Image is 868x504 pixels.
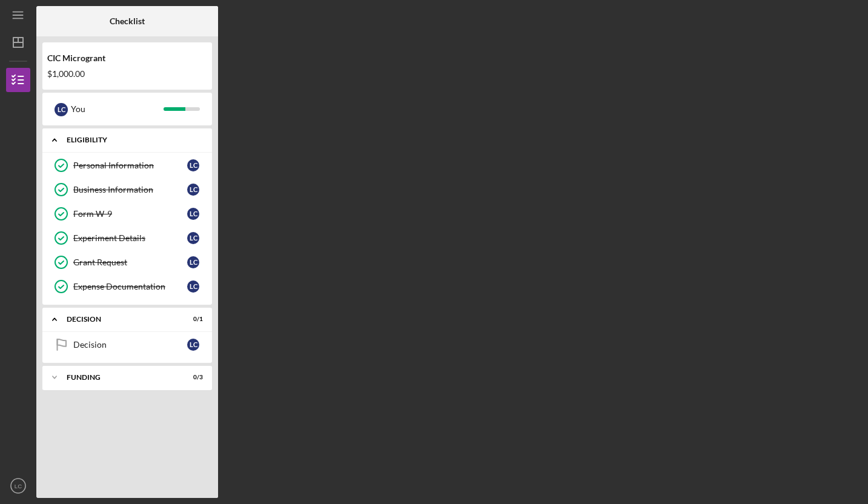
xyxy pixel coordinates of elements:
[55,103,68,116] div: L C
[48,250,206,274] a: Grant RequestLC
[15,483,22,489] text: LC
[48,274,206,299] a: Expense DocumentationLC
[67,136,197,144] div: ELIGIBILITY
[67,374,173,381] div: FUNDING
[187,208,199,220] div: L C
[47,53,207,63] div: CIC Microgrant
[73,161,187,170] div: Personal Information
[187,184,199,196] div: L C
[73,282,187,291] div: Expense Documentation
[187,232,199,244] div: L C
[187,159,199,171] div: L C
[48,153,206,177] a: Personal InformationLC
[187,339,199,351] div: L C
[71,99,164,119] div: You
[6,474,30,498] button: LC
[110,16,145,26] b: Checklist
[187,280,199,293] div: L C
[47,69,207,79] div: $1,000.00
[48,333,206,357] a: DecisionLC
[48,226,206,250] a: Experiment DetailsLC
[181,374,203,381] div: 0 / 3
[73,257,187,267] div: Grant Request
[187,256,199,268] div: L C
[67,316,173,323] div: Decision
[181,316,203,323] div: 0 / 1
[73,233,187,243] div: Experiment Details
[73,185,187,194] div: Business Information
[73,340,187,350] div: Decision
[48,202,206,226] a: Form W-9LC
[73,209,187,219] div: Form W-9
[48,177,206,202] a: Business InformationLC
